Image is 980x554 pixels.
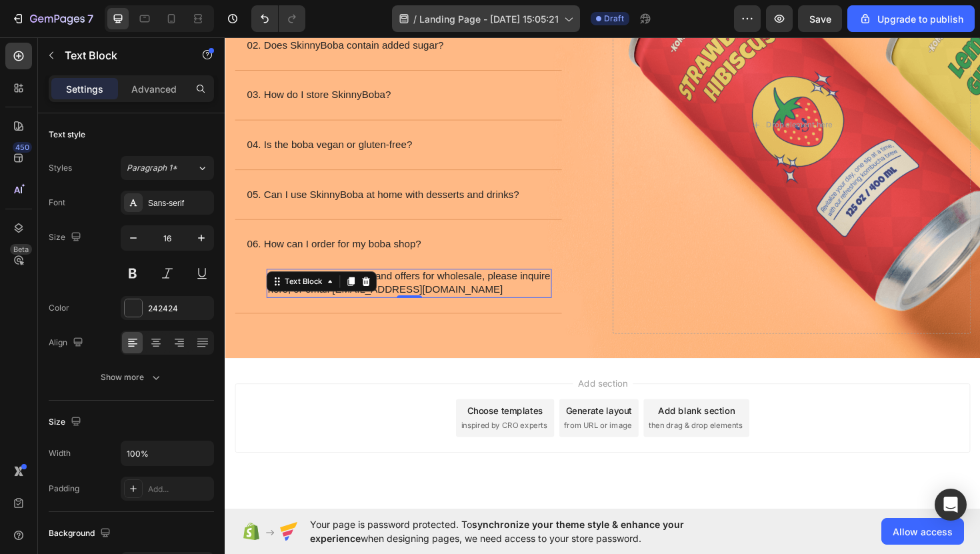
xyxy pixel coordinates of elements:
div: Size [49,229,84,247]
div: Drop element here [573,89,644,99]
button: 7 [5,5,99,32]
div: 450 [13,142,32,153]
span: synchronize your theme style & enhance your experience [310,519,684,544]
input: Auto [121,441,213,465]
div: Text style [49,129,85,141]
div: Color [49,302,69,314]
span: Add section [369,361,432,375]
button: Upgrade to publish [847,5,975,32]
iframe: Design area [225,36,980,510]
span: Allow access [893,525,953,539]
div: Background [49,525,113,543]
div: Font [49,197,65,209]
div: Choose templates [257,390,337,404]
div: 242424 [148,303,211,315]
div: Padding [49,483,79,495]
span: Your page is password protected. To when designing pages, we need access to your store password. [310,517,736,545]
button: Allow access [881,518,964,545]
div: Styles [49,162,72,174]
p: Settings [66,82,103,96]
button: Save [798,5,842,32]
div: Show more [101,371,163,384]
button: Show more [49,365,214,389]
div: Beta [10,244,32,255]
div: Generate layout [361,390,431,404]
p: Text Block [65,47,178,63]
div: Undo/Redo [251,5,305,32]
div: Size [49,413,84,431]
div: Align [49,334,86,352]
div: Upgrade to publish [859,12,963,26]
span: Landing Page - [DATE] 15:05:21 [419,12,559,26]
p: 7 [87,11,93,27]
div: Open Intercom Messenger [935,489,967,521]
span: / [413,12,417,26]
span: Paragraph 1* [127,162,177,174]
div: Width [49,447,71,459]
span: Draft [604,13,624,25]
span: from URL or image [359,407,431,419]
span: Save [809,13,831,25]
p: Advanced [131,82,177,96]
div: Add... [148,483,211,495]
div: Sans-serif [148,197,211,209]
div: Add blank section [459,390,540,404]
button: Paragraph 1* [121,156,214,180]
span: inspired by CRO experts [250,407,341,419]
span: then drag & drop elements [449,407,548,419]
